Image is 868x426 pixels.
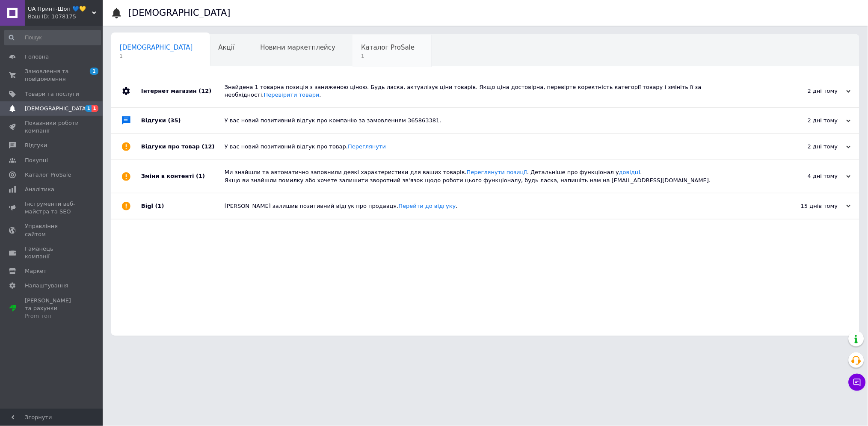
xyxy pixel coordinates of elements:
div: Знайдена 1 товарна позиція з заниженою ціною. Будь ласка, актуалізує ціни товарів. Якщо ціна дост... [225,83,765,99]
span: Головна [25,53,49,61]
div: У вас новий позитивний відгук про товар. [225,143,765,151]
span: Маркет [25,267,47,275]
span: Покупці [25,157,48,164]
span: [PERSON_NAME] та рахунки [25,297,79,320]
div: Відгуки [141,108,225,133]
span: Каталог ProSale [361,44,415,51]
a: Переглянути [348,143,386,150]
div: 2 дні тому [765,117,851,124]
div: 4 дні тому [765,172,851,180]
div: 2 дні тому [765,143,851,151]
a: Переглянути позиції [467,169,527,175]
span: 1 [85,105,92,112]
span: Управління сайтом [25,222,79,238]
input: Пошук [4,30,101,45]
div: 2 дні тому [765,87,851,95]
span: Замовлення та повідомлення [25,68,79,83]
span: [DEMOGRAPHIC_DATA] [25,105,88,112]
span: Новини маркетплейсу [260,44,335,51]
button: Чат з покупцем [849,374,866,391]
div: Prom топ [25,312,79,320]
span: (35) [168,117,181,124]
div: Зміни в контенті [141,160,225,192]
div: Ваш ID: 1078175 [28,13,103,21]
span: Акції [219,44,235,51]
div: Bigl [141,193,225,219]
span: Показники роботи компанії [25,119,79,135]
span: Гаманець компанії [25,245,79,260]
span: [DEMOGRAPHIC_DATA] [120,44,193,51]
span: UA Принт-Шоп ​💙💛 [28,5,92,13]
div: 15 днів тому [765,202,851,210]
span: 1 [90,68,98,75]
span: Каталог ProSale [25,171,71,179]
div: У вас новий позитивний відгук про компанію за замовленням 365863381. [225,117,765,124]
div: Інтернет магазин [141,75,225,107]
span: (12) [202,143,215,150]
span: Аналітика [25,186,54,193]
h1: [DEMOGRAPHIC_DATA] [128,8,231,18]
div: Відгуки про товар [141,134,225,160]
span: (1) [155,203,164,209]
a: довідці [619,169,640,175]
span: (1) [196,173,205,179]
div: [PERSON_NAME] залишив позитивний відгук про продавця. . [225,202,765,210]
span: Товари та послуги [25,90,79,98]
a: Перейти до відгуку [399,203,456,209]
span: 1 [92,105,98,112]
span: Налаштування [25,282,68,290]
span: Відгуки [25,142,47,149]
span: Інструменти веб-майстра та SEO [25,200,79,216]
div: Ми знайшли та автоматично заповнили деякі характеристики для ваших товарів. . Детальніше про функ... [225,169,765,184]
span: 1 [120,53,193,59]
span: (12) [198,88,211,94]
span: 1 [361,53,415,59]
a: Перевірити товари [264,92,320,98]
